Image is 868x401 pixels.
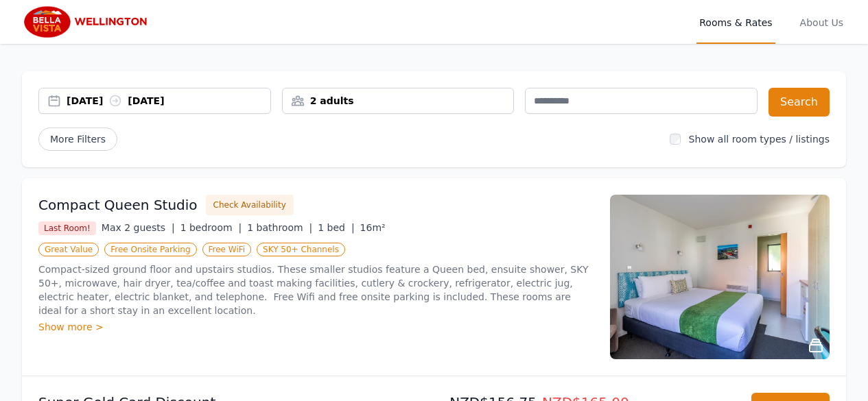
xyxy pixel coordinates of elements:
[38,195,198,215] h3: Compact Queen Studio
[318,222,354,233] span: 1 bed |
[38,263,594,317] p: Compact-sized ground floor and upstairs studios. These smaller studios feature a Queen bed, ensui...
[38,221,96,235] span: Last Room!
[689,134,830,145] label: Show all room types / listings
[283,94,514,108] div: 2 adults
[360,222,386,233] span: 16m²
[202,243,252,256] span: Free WiFi
[38,127,117,151] span: More Filters
[38,243,99,256] span: Great Value
[38,320,594,334] div: Show more >
[104,243,196,256] span: Free Onsite Parking
[67,94,270,108] div: [DATE] [DATE]
[102,222,175,233] span: Max 2 guests |
[769,88,830,117] button: Search
[257,243,345,256] span: SKY 50+ Channels
[180,222,242,233] span: 1 bedroom |
[22,5,154,38] img: Bella Vista Wellington
[206,195,294,215] button: Check Availability
[247,222,312,233] span: 1 bathroom |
